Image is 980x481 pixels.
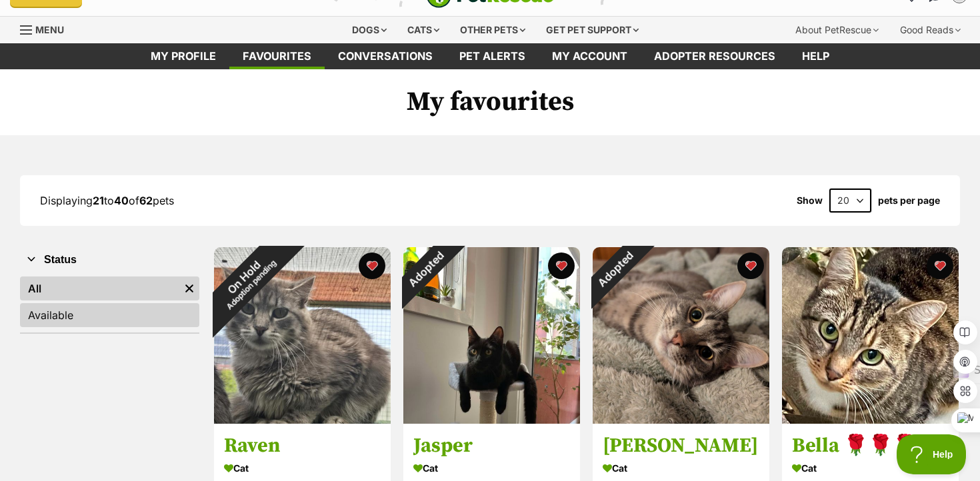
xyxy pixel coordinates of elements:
a: Available [20,303,199,327]
div: Dogs [343,17,396,43]
a: On HoldAdoption pending [214,413,391,426]
button: favourite [927,252,953,279]
div: Cat [413,459,570,478]
div: About PetRescue [786,17,888,43]
h3: Bella 🌹🌹🌹 [792,434,949,459]
span: Show [797,195,823,206]
div: Adopted [386,230,465,309]
div: Other pets [451,17,535,43]
img: Bruno [593,247,769,424]
a: My account [539,43,641,69]
button: Status [20,251,199,268]
button: favourite [737,252,764,279]
span: Adoption pending [225,258,278,312]
iframe: Help Scout Beacon - Open [897,434,967,474]
span: Displaying to of pets [40,194,174,207]
a: My profile [137,43,229,69]
h3: [PERSON_NAME] [603,434,759,459]
button: favourite [548,252,575,279]
button: favourite [359,252,385,279]
a: Pet alerts [446,43,539,69]
a: Favourites [229,43,325,69]
a: All [20,276,179,300]
div: Cat [792,459,949,478]
a: conversations [325,43,446,69]
div: Status [20,274,199,332]
div: Cats [398,17,449,43]
img: Raven [214,247,391,424]
h3: Raven [224,434,381,459]
img: Bella 🌹🌹🌹 [782,247,959,424]
div: Cat [224,459,381,478]
strong: 21 [93,194,104,207]
div: Cat [603,459,759,478]
div: Adopted [575,230,655,309]
div: On Hold [189,222,305,338]
div: Good Reads [891,17,970,43]
strong: 40 [114,194,129,207]
h3: Jasper [413,434,570,459]
a: Adopted [403,413,580,426]
img: Jasper [403,247,580,424]
a: Remove filter [179,276,199,300]
strong: 62 [139,194,153,207]
span: Menu [35,24,64,35]
div: Get pet support [537,17,648,43]
a: Help [789,43,843,69]
label: pets per page [878,195,940,206]
a: Adopter resources [641,43,789,69]
a: Adopted [593,413,769,426]
a: Menu [20,17,73,41]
